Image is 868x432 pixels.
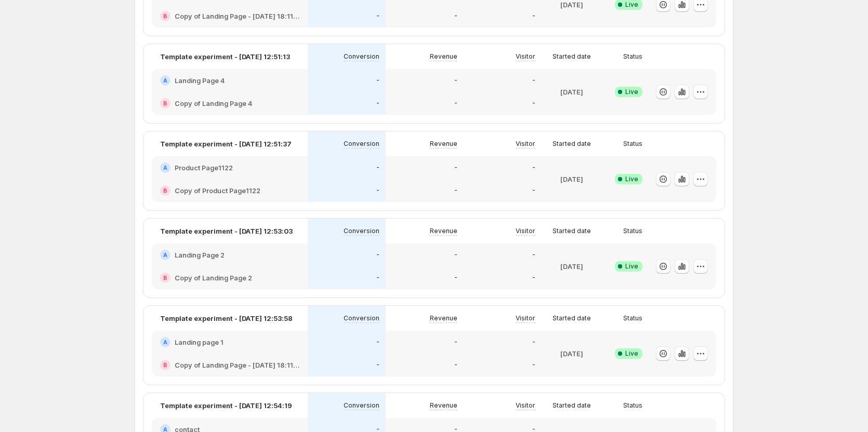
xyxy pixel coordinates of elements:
[560,348,583,359] p: [DATE]
[163,339,167,345] h2: A
[454,99,457,107] p: -
[454,186,457,195] p: -
[532,361,535,369] p: -
[376,12,379,20] p: -
[516,140,535,148] p: Visitor
[175,273,252,283] h2: Copy of Landing Page 2
[163,187,167,194] h2: B
[376,164,379,172] p: -
[376,361,379,369] p: -
[516,401,535,410] p: Visitor
[430,401,457,410] p: Revenue
[454,12,457,20] p: -
[344,140,379,148] p: Conversion
[344,401,379,410] p: Conversion
[160,400,292,411] p: Template experiment - [DATE] 12:54:19
[430,52,457,61] p: Revenue
[163,252,167,258] h2: A
[163,13,167,19] h2: B
[532,338,535,346] p: -
[623,314,642,322] p: Status
[625,262,638,271] span: Live
[516,227,535,235] p: Visitor
[344,52,379,61] p: Conversion
[175,185,260,196] h2: Copy of Product Page1122
[625,175,638,183] span: Live
[532,76,535,85] p: -
[553,227,591,235] p: Started date
[532,274,535,282] p: -
[163,275,167,281] h2: B
[163,100,167,106] h2: B
[532,99,535,107] p: -
[454,274,457,282] p: -
[532,186,535,195] p: -
[454,338,457,346] p: -
[430,140,457,148] p: Revenue
[376,186,379,195] p: -
[430,227,457,235] p: Revenue
[376,76,379,85] p: -
[160,139,292,149] p: Template experiment - [DATE] 12:51:37
[344,314,379,322] p: Conversion
[623,52,642,61] p: Status
[553,401,591,410] p: Started date
[454,251,457,259] p: -
[560,261,583,272] p: [DATE]
[454,361,457,369] p: -
[163,77,167,84] h2: A
[163,362,167,368] h2: B
[376,99,379,107] p: -
[516,52,535,61] p: Visitor
[553,314,591,322] p: Started date
[175,11,299,21] h2: Copy of Landing Page - [DATE] 18:11:46
[376,251,379,259] p: -
[376,274,379,282] p: -
[160,226,293,236] p: Template experiment - [DATE] 12:53:03
[625,1,638,9] span: Live
[560,174,583,184] p: [DATE]
[454,164,457,172] p: -
[454,76,457,85] p: -
[532,251,535,259] p: -
[625,88,638,96] span: Live
[175,163,233,173] h2: Product Page1122
[516,314,535,322] p: Visitor
[625,349,638,358] span: Live
[623,140,642,148] p: Status
[560,87,583,97] p: [DATE]
[175,75,225,86] h2: Landing Page 4
[553,52,591,61] p: Started date
[532,12,535,20] p: -
[175,98,252,109] h2: Copy of Landing Page 4
[553,140,591,148] p: Started date
[623,401,642,410] p: Status
[376,338,379,346] p: -
[175,250,225,260] h2: Landing Page 2
[623,227,642,235] p: Status
[344,227,379,235] p: Conversion
[175,360,299,370] h2: Copy of Landing Page - [DATE] 18:11:46
[160,313,293,323] p: Template experiment - [DATE] 12:53:58
[430,314,457,322] p: Revenue
[175,337,223,347] h2: Landing page 1
[532,164,535,172] p: -
[163,165,167,171] h2: A
[160,51,290,62] p: Template experiment - [DATE] 12:51:13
